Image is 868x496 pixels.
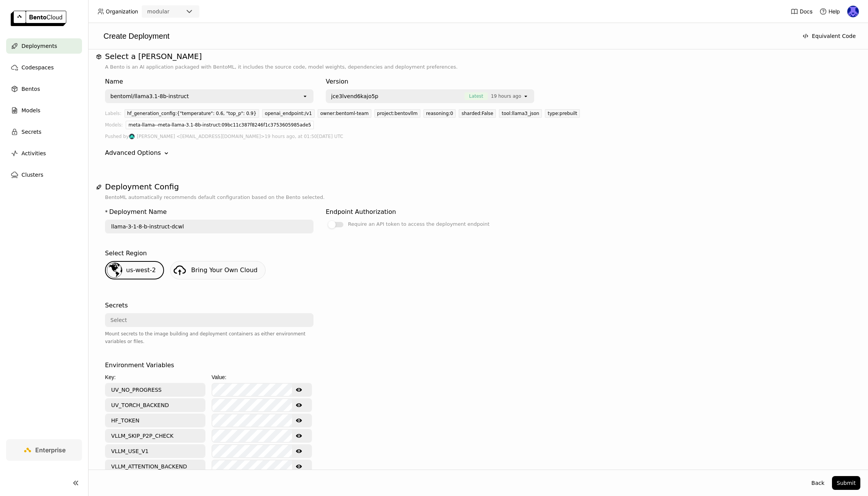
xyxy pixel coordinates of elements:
[791,8,812,15] a: Docs
[106,220,313,233] input: name of deployment (autogenerated if blank)
[105,52,851,61] h1: Select a [PERSON_NAME]
[296,463,302,470] svg: Show password text
[292,430,306,442] button: Show password text
[491,92,521,100] span: 19 hours ago
[6,439,82,461] a: Enterprise
[110,92,189,100] div: bentoml/llama3.1-8b-instruct
[21,106,40,115] span: Models
[6,81,82,97] a: Bentos
[126,266,156,274] span: us-west-2
[807,476,829,490] button: Back
[331,92,378,100] span: jce3lvend6kajo5p
[522,92,523,100] input: Selected [object Object].
[423,109,456,118] div: reasoning:0
[105,109,121,121] div: Labels:
[459,109,496,118] div: sharded:False
[6,60,82,75] a: Codespaces
[106,8,138,15] span: Organization
[126,121,314,129] div: meta-llama--meta-llama-3.1-8b-instruct:09bc11c387f8246f1c3753605985ade5
[106,460,205,473] input: Key
[105,194,851,201] p: BentoML automatically recommends default configuration based on the Bento selected.
[96,31,795,41] div: Create Deployment
[106,414,205,427] input: Key
[170,261,266,279] a: Bring Your Own Cloud
[296,448,302,454] svg: Show password text
[125,109,259,118] div: hf_generation_config:{"temperature": 0.6, "top_p": 0.9}
[129,134,135,139] img: Aaron Pham
[191,266,258,274] span: Bring Your Own Cloud
[105,301,128,310] div: Secrets
[6,103,82,118] a: Models
[105,249,147,258] div: Select Region
[106,399,205,411] input: Key
[21,84,40,94] span: Bentos
[832,476,860,490] button: Submit
[21,149,46,158] span: Activities
[292,414,306,427] button: Show password text
[464,92,488,100] span: Latest
[6,38,82,54] a: Deployments
[348,220,489,229] div: Require an API token to access the deployment endpoint
[296,433,302,439] svg: Show password text
[292,460,306,473] button: Show password text
[829,8,840,15] span: Help
[109,207,167,217] div: Deployment Name
[800,8,812,15] span: Docs
[35,446,66,454] span: Enterprise
[162,149,170,157] svg: Down
[106,445,205,457] input: Key
[523,93,529,99] svg: open
[292,384,306,396] button: Show password text
[292,445,306,457] button: Show password text
[170,8,171,16] input: Selected modular.
[110,316,127,324] div: Select
[6,124,82,140] a: Secrets
[106,430,205,442] input: Key
[105,148,161,158] div: Advanced Options
[21,63,54,72] span: Codespaces
[21,41,57,51] span: Deployments
[292,399,306,411] button: Show password text
[798,29,860,43] button: Equivalent Code
[6,167,82,182] a: Clusters
[326,207,396,217] div: Endpoint Authorization
[374,109,420,118] div: project:bentovllm
[106,384,205,396] input: Key
[6,146,82,161] a: Activities
[137,132,264,141] span: [PERSON_NAME] <[EMAIL_ADDRESS][DOMAIN_NAME]>
[11,11,66,26] img: logo
[262,109,315,118] div: openai_endpoint:/v1
[326,77,534,86] div: Version
[105,132,851,141] div: Pushed by 19 hours ago, at 01:50[DATE] UTC
[105,148,851,158] div: Advanced Options
[105,63,851,71] p: A Bento is an AI application packaged with BentoML, it includes the source code, model weights, d...
[819,8,840,15] div: Help
[105,121,123,132] div: Models:
[105,361,174,370] div: Environment Variables
[212,373,312,381] div: Value:
[296,417,302,424] svg: Show password text
[21,170,43,179] span: Clusters
[545,109,580,118] div: type:prebuilt
[147,8,169,15] div: modular
[296,402,302,408] svg: Show password text
[21,127,41,136] span: Secrets
[847,6,859,17] img: Newton Jain
[302,93,308,99] svg: open
[318,109,371,118] div: owner:bentoml-team
[105,373,205,381] div: Key:
[105,330,313,345] div: Mount secrets to the image building and deployment containers as either environment variables or ...
[105,77,313,86] div: Name
[105,261,164,279] div: us-west-2
[296,387,302,393] svg: Show password text
[499,109,542,118] div: tool:llama3_json
[105,182,851,191] h1: Deployment Config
